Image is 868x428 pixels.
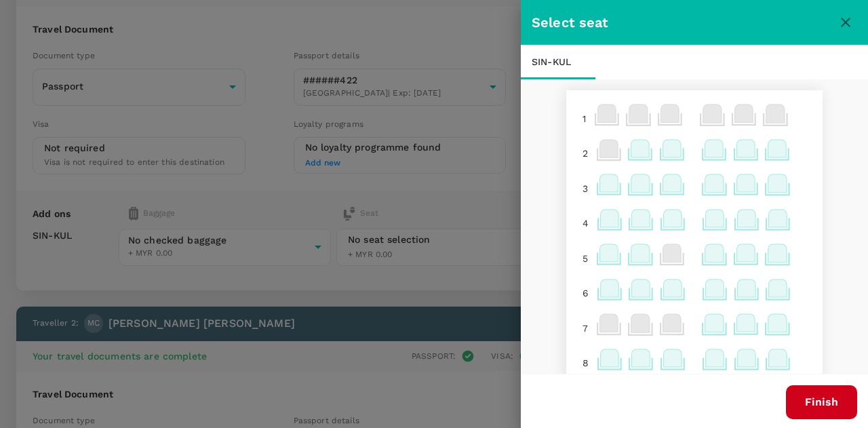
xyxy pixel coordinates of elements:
[834,11,857,34] button: close
[577,246,593,271] div: 5
[577,176,593,201] div: 3
[532,12,834,33] div: Select seat
[577,351,594,375] div: 8
[786,385,857,419] button: Finish
[577,106,591,131] div: 1
[577,281,594,305] div: 6
[577,141,593,166] div: 2
[577,316,593,341] div: 7
[577,211,594,235] div: 4
[521,45,595,79] div: SIN - KUL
